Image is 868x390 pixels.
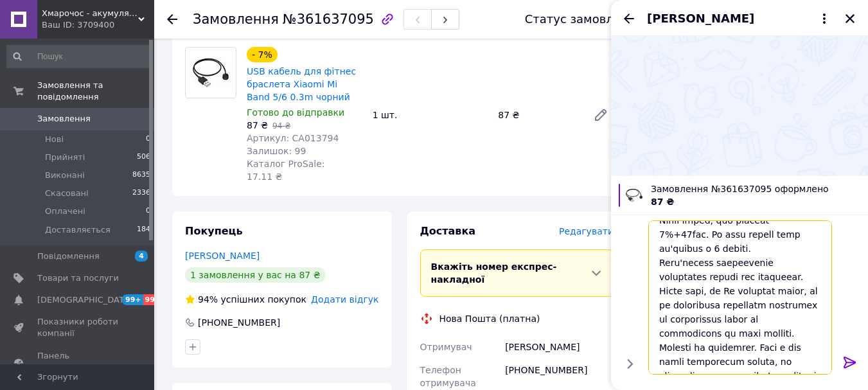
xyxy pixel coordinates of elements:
span: Оплачені [45,206,85,217]
span: 0 [146,134,150,145]
span: 506 [137,152,150,163]
span: №361637095 [283,12,374,27]
span: Виконані [45,170,85,181]
span: Замовлення №361637095 оформлено [651,182,860,195]
a: [PERSON_NAME] [185,251,260,261]
span: Замовлення та повідомлення [37,80,154,103]
span: 4 [135,251,148,261]
span: 99+ [122,294,143,305]
span: Товари та послуги [37,272,119,284]
span: Доставляється [45,224,111,236]
span: Покупець [185,225,243,237]
span: Каталог ProSale: 17.11 ₴ [247,159,324,182]
img: 5317137781_w100_h100_usb-kabel-dlya.jpg [623,184,646,207]
div: Статус замовлення [525,13,643,26]
div: Повернутися назад [167,13,177,26]
button: Показати кнопки [621,355,638,372]
div: [PERSON_NAME] [502,335,616,359]
button: [PERSON_NAME] [647,10,832,27]
span: 87 ₴ [651,197,674,207]
span: Замовлення [37,113,91,125]
button: Закрити [842,11,858,26]
img: USB кабель для фітнес браслета Xiaomi Mi Band 5/6 0.3m чорний [186,48,236,98]
div: успішних покупок [185,293,306,306]
span: Залишок: 99 [247,146,306,156]
div: Ваш ID: 3709400 [42,19,154,31]
span: Повідомлення [37,251,100,262]
div: 1 замовлення у вас на 87 ₴ [185,267,326,283]
button: Назад [621,11,637,26]
span: Готово до відправки [247,107,344,118]
span: [DEMOGRAPHIC_DATA] [37,294,132,306]
span: [PERSON_NAME] [647,10,754,27]
span: 2336 [132,188,150,199]
a: USB кабель для фітнес браслета Xiaomi Mi Band 5/6 0.3m чорний [247,66,356,102]
span: 87 ₴ [247,120,268,130]
div: [PHONE_NUMBER] [197,316,281,329]
span: 0 [146,206,150,217]
span: Доставка [420,225,476,237]
span: 94% [198,294,218,305]
span: Артикул: CA013794 [247,133,339,143]
span: Нові [45,134,64,145]
span: Вкажіть номер експрес-накладної [431,261,557,285]
div: Нова Пошта (платна) [436,312,544,325]
span: Хмарочос - акумулятори та аксесуари для портативних пристроїв [42,8,138,19]
span: Отримувач [420,342,472,352]
div: 1 шт. [368,106,493,124]
span: Скасовані [45,188,89,199]
span: Показники роботи компанії [37,316,119,339]
span: 184 [137,224,150,236]
span: Редагувати [559,226,614,236]
span: 99+ [143,294,164,305]
input: Пошук [6,45,152,68]
span: Панель управління [37,350,119,373]
a: Редагувати [588,102,614,128]
span: 8635 [132,170,150,181]
span: Додати відгук [311,294,378,305]
div: 87 ₴ [493,106,583,124]
span: Замовлення [193,12,279,27]
span: Телефон отримувача [420,365,476,388]
span: 94 ₴ [272,121,290,130]
textarea: Loremi dolo Sita consectetu adipiscingel seddoeiusmo. Te incidi utlaboreet dolo magn aliquaeni ad... [648,220,832,375]
div: - 7% [247,47,278,62]
span: Прийняті [45,152,85,163]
